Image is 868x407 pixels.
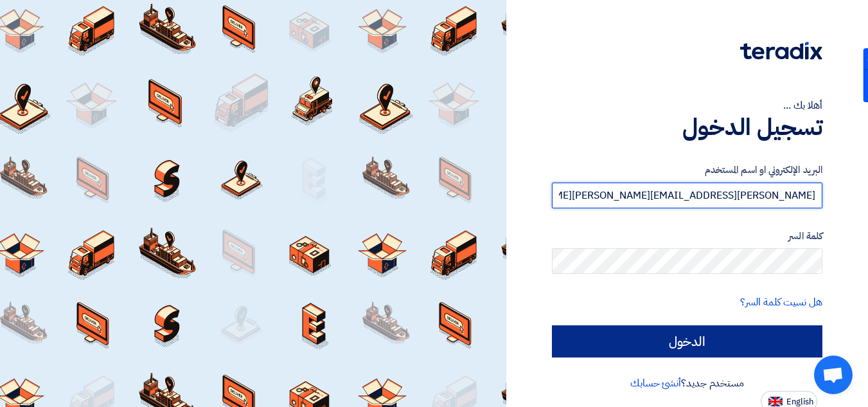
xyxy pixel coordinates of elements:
[552,325,822,357] input: الدخول
[552,98,822,113] div: أهلا بك ...
[552,375,822,391] div: مستخدم جديد؟
[786,397,813,406] span: English
[814,356,853,394] div: Open chat
[552,229,822,244] label: كلمة السر
[552,113,822,141] h1: تسجيل الدخول
[768,397,783,406] img: en-US.png
[552,163,822,177] label: البريد الإلكتروني او اسم المستخدم
[740,42,822,60] img: Teradix logo
[552,183,822,208] input: أدخل بريد العمل الإلكتروني او اسم المستخدم الخاص بك ...
[740,294,822,310] a: هل نسيت كلمة السر؟
[630,375,681,391] a: أنشئ حسابك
